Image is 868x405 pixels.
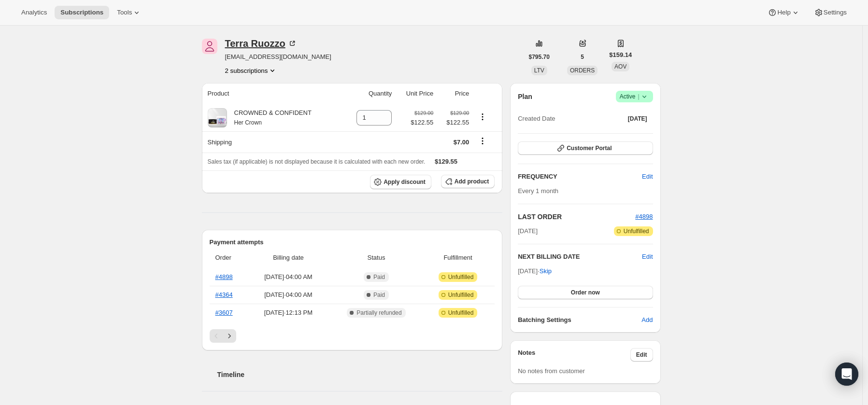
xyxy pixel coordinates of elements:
[638,93,639,100] span: |
[777,9,790,16] span: Help
[210,247,248,268] th: Order
[808,6,853,19] button: Settings
[518,286,653,299] button: Order now
[225,66,278,75] button: Product actions
[518,141,653,155] button: Customer Portal
[223,329,236,343] button: Next
[475,136,490,146] button: Shipping actions
[540,266,552,276] span: Skip
[234,119,262,126] small: Her Crown
[411,118,433,127] span: $122.55
[636,312,658,328] button: Add
[635,212,653,222] button: #4898
[395,83,436,104] th: Unit Price
[518,114,555,124] span: Created Date
[455,178,489,185] span: Add product
[439,118,469,127] span: $122.55
[636,169,658,184] button: Edit
[356,309,401,317] span: Partially refunded
[518,172,642,182] h2: FREQUENCY
[518,252,642,262] h2: NEXT BILLING DATE
[529,53,550,61] span: $795.70
[635,213,653,220] a: #4898
[450,110,469,116] small: $129.00
[435,158,457,165] span: $129.55
[15,6,53,19] button: Analytics
[251,308,326,318] span: [DATE] · 12:13 PM
[210,329,495,343] nav: Pagination
[448,309,474,317] span: Unfulfilled
[251,272,326,282] span: [DATE] · 04:00 AM
[215,273,233,280] a: #4898
[628,115,647,123] span: [DATE]
[581,53,584,61] span: 5
[575,50,590,64] button: 5
[762,6,806,19] button: Help
[630,348,653,362] button: Edit
[448,273,474,281] span: Unfulfilled
[620,92,649,101] span: Active
[215,309,233,316] a: #3607
[343,83,395,104] th: Quantity
[331,253,421,263] span: Status
[518,315,641,325] h6: Batching Settings
[642,252,653,262] button: Edit
[117,9,132,16] span: Tools
[641,315,653,325] span: Add
[454,139,470,146] span: $7.00
[111,6,147,19] button: Tools
[202,39,217,54] span: Terra Ruozzo
[624,227,649,235] span: Unfulfilled
[824,9,847,16] span: Settings
[414,110,433,116] small: $129.00
[373,273,385,281] span: Paid
[518,367,585,375] span: No notes from customer
[571,289,600,296] span: Order now
[441,175,495,188] button: Add product
[225,39,297,48] div: Terra Ruozzo
[448,291,474,299] span: Unfulfilled
[384,178,426,186] span: Apply discount
[609,50,632,60] span: $159.14
[523,50,555,64] button: $795.70
[534,67,544,74] span: LTV
[60,9,103,16] span: Subscriptions
[21,9,47,16] span: Analytics
[373,291,385,299] span: Paid
[642,172,653,182] span: Edit
[202,131,343,153] th: Shipping
[518,92,532,101] h2: Plan
[518,187,558,195] span: Every 1 month
[436,83,472,104] th: Price
[567,144,612,152] span: Customer Portal
[210,237,495,247] h2: Payment attempts
[570,67,595,74] span: ORDERS
[622,112,653,126] button: [DATE]
[251,290,326,300] span: [DATE] · 04:00 AM
[251,253,326,263] span: Billing date
[370,175,431,189] button: Apply discount
[208,108,227,127] img: product img
[614,63,626,70] span: AOV
[225,52,331,62] span: [EMAIL_ADDRESS][DOMAIN_NAME]
[518,212,635,222] h2: LAST ORDER
[835,363,858,386] div: Open Intercom Messenger
[475,112,490,122] button: Product actions
[217,370,503,379] h2: Timeline
[215,291,233,298] a: #4364
[518,267,552,275] span: [DATE] ·
[427,253,489,263] span: Fulfillment
[636,351,647,359] span: Edit
[227,108,312,127] div: CROWNED & CONFIDENT
[518,348,630,362] h3: Notes
[208,158,426,165] span: Sales tax (if applicable) is not displayed because it is calculated with each new order.
[518,226,538,236] span: [DATE]
[202,83,343,104] th: Product
[534,264,557,279] button: Skip
[55,6,109,19] button: Subscriptions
